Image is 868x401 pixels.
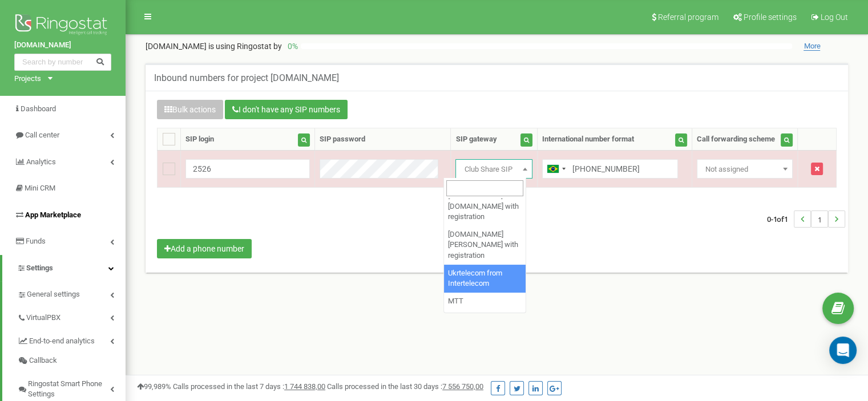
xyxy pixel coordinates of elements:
[444,265,526,293] li: Ukrtelecom from Intertelecom
[137,382,171,391] span: 99,989%
[17,328,126,351] a: End-to-end analytics
[26,264,53,272] span: Settings
[744,13,797,22] span: Profile settings
[543,160,569,178] div: Telephone country code
[208,42,282,51] span: is using Ringostat by
[185,134,214,145] div: SIP login
[146,40,282,52] p: [DOMAIN_NAME]
[658,13,718,22] span: Referral program
[767,199,845,239] nav: ...
[28,379,110,400] span: Ringostat Smart Phone Settings
[542,159,678,179] input: (11) 96123-4567
[29,355,57,366] span: Callback
[29,336,95,347] span: End-to-end analytics
[542,134,634,145] div: International number format
[21,104,56,113] span: Dashboard
[25,131,59,139] span: Call center
[459,161,528,177] span: Club Share SIP
[444,226,526,265] li: [DOMAIN_NAME][PERSON_NAME] with registration
[17,281,126,305] a: General settings
[157,100,223,119] button: Bulk actions
[17,351,126,371] a: Callback
[804,42,820,51] span: More
[701,161,789,177] span: Not assigned
[14,74,41,84] div: Projects
[442,382,483,391] u: 7 556 750,00
[14,11,111,40] img: Ringostat logo
[225,100,348,119] button: I don't have any SIP numbers
[25,210,81,219] span: App Marketplace
[767,210,794,228] span: 0-1 1
[444,310,526,327] li: Ukrtelecom
[173,382,325,391] span: Calls processed in the last 7 days :
[811,210,828,228] li: 1
[157,239,252,258] button: Add a phone number
[27,289,80,300] span: General settings
[829,337,857,364] div: Open Intercom Messenger
[455,134,496,145] div: SIP gateway
[327,382,483,391] span: Calls processed in the last 30 days :
[697,134,775,145] div: Call forwarding scheme
[26,313,60,323] span: VirtualPBX
[444,187,526,226] li: [PERSON_NAME][DOMAIN_NAME] with registration
[25,184,55,192] span: Mini CRM
[14,54,111,71] input: Search by number
[282,40,301,52] p: 0 %
[26,237,46,245] span: Funds
[821,13,848,22] span: Log Out
[284,382,325,391] u: 1 744 838,00
[26,157,56,166] span: Analytics
[14,40,111,51] a: [DOMAIN_NAME]
[777,214,784,224] span: of
[455,159,532,179] span: Club Share SIP
[154,73,339,83] h5: Inbound numbers for project [DOMAIN_NAME]
[17,305,126,328] a: VirtualPBX
[2,255,126,282] a: Settings
[444,293,526,310] li: МТТ
[314,128,451,151] th: SIP password
[697,159,793,179] span: Not assigned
